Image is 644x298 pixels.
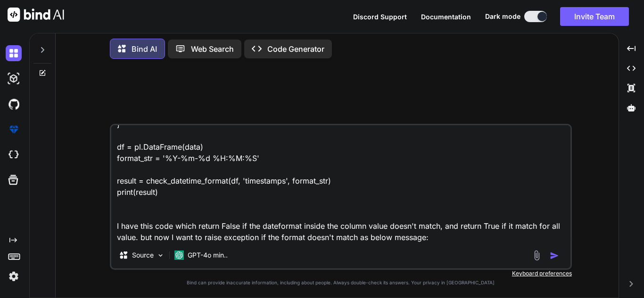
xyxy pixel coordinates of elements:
[8,8,64,22] img: Bind AI
[110,270,572,277] p: Keyboard preferences
[6,71,22,87] img: darkAi-studio
[353,13,407,21] span: Discord Support
[174,250,184,260] img: GPT-4o mini
[6,121,22,137] img: premium
[6,96,22,112] img: githubDark
[6,147,22,163] img: cloudideIcon
[111,125,570,242] textarea: import polars as pl from datetime import datetime def check_datetime_format(df, column, date_form...
[531,250,542,261] img: attachment
[110,279,572,286] p: Bind can provide inaccurate information, including about people. Always double-check its answers....
[188,250,228,260] p: GPT-4o min..
[6,45,22,61] img: darkChat
[132,250,154,260] p: Source
[132,43,157,55] p: Bind AI
[191,43,234,55] p: Web Search
[267,43,324,55] p: Code Generator
[560,7,629,26] button: Invite Team
[421,13,471,21] span: Documentation
[421,12,471,22] button: Documentation
[157,251,165,259] img: Pick Models
[6,268,22,284] img: settings
[550,251,559,260] img: icon
[353,12,407,22] button: Discord Support
[485,12,520,21] span: Dark mode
